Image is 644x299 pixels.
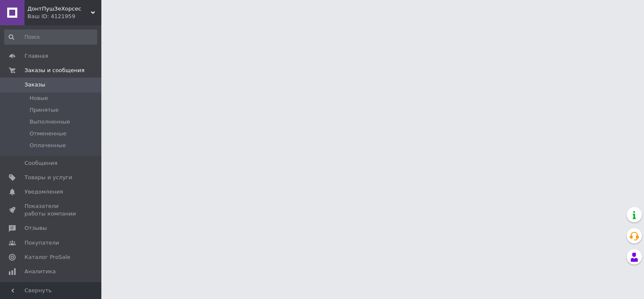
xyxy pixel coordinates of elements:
[24,52,48,60] span: Главная
[4,30,97,45] input: Поиск
[24,174,72,181] span: Товары и услуги
[30,106,59,114] span: Принятые
[30,118,70,126] span: Выполненные
[24,224,47,232] span: Отзывы
[27,5,91,13] span: ДонтПушЗеХорсес
[30,94,48,102] span: Новые
[30,142,66,149] span: Оплаченные
[27,13,101,20] div: Ваш ID: 4121959
[24,188,63,196] span: Уведомления
[24,81,45,89] span: Заказы
[30,130,66,137] span: Отмененные
[24,253,70,261] span: Каталог ProSale
[24,268,56,275] span: Аналитика
[24,159,57,167] span: Сообщения
[24,202,78,218] span: Показатели работы компании
[24,67,84,74] span: Заказы и сообщения
[24,239,59,247] span: Покупатели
